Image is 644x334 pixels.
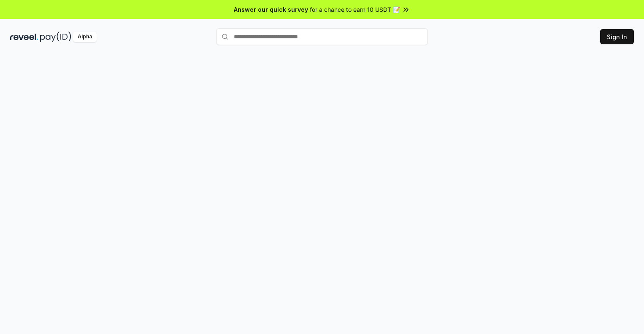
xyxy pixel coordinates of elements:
[10,32,38,42] img: reveel_dark
[234,5,308,14] span: Answer our quick survey
[73,32,97,42] div: Alpha
[310,5,400,14] span: for a chance to earn 10 USDT 📝
[40,32,71,42] img: pay_id
[600,29,634,44] button: Sign In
